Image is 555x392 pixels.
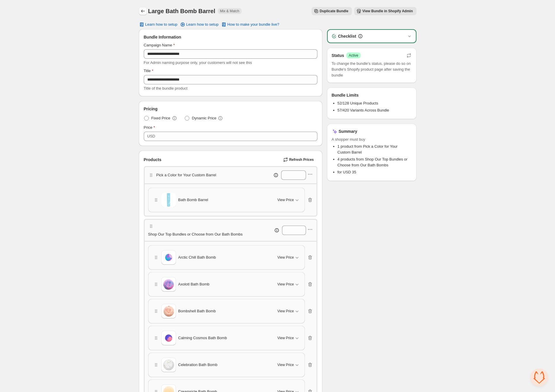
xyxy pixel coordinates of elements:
[178,362,217,368] span: Celebration Bath Bomb
[144,125,155,130] label: Price
[161,250,176,265] img: Arctic Chill Bath Bomb
[277,255,294,260] span: View Price
[289,157,314,162] span: Refresh Prices
[349,53,358,58] span: Active
[220,9,239,13] span: Mix & Match
[144,34,181,40] span: Bundle Information
[178,255,216,260] span: Arctic Chill Bath Bomb
[148,8,215,15] h1: Large Bath Bomb Barrel
[161,331,176,345] img: Calming Cosmos Bath Bomb
[161,193,176,207] img: Bath Bomb Barrel
[147,133,155,139] div: USD
[277,198,294,202] span: View Price
[332,53,344,58] h3: Status
[161,304,176,318] img: Bombshell Bath Bomb
[277,363,294,367] span: View Price
[339,128,357,134] h3: Summary
[274,360,303,370] button: View Price
[156,172,216,178] p: Pick a Color for Your Custom Barrel
[362,9,413,13] span: View Bundle in Shopify Admin
[338,108,389,112] span: 57/420 Variants Across Bundle
[338,144,412,155] li: 1 product from Pick a Color for Your Custom Barrel
[312,7,352,15] button: Duplicate Bundle
[161,358,176,372] img: Celebration Bath Bomb
[139,7,147,15] button: Back
[217,20,283,29] button: How to make your bundle live?
[144,86,188,90] span: Title of the bundle product
[135,20,181,29] button: Learn how to setup
[274,253,303,262] button: View Price
[161,277,176,292] img: Axolotl Bath Bomb
[338,33,356,39] h3: Checklist
[332,92,359,98] h3: Bundle Limits
[144,68,153,74] label: Title
[338,156,412,168] li: 4 products from Shop Our Top Bundles or Choose from Our Bath Bombs
[274,195,303,205] button: View Price
[178,308,216,314] span: Bombshell Bath Bomb
[144,157,162,163] span: Products
[186,22,219,27] span: Learn how to setup
[274,280,303,289] button: View Price
[178,281,210,287] span: Axolotl Bath Bomb
[144,106,158,112] span: Pricing
[277,336,294,340] span: View Price
[332,61,412,78] span: To change the bundle's status, please do so on Bundle's Shopify product page after saving the bundle
[277,282,294,287] span: View Price
[274,306,303,316] button: View Price
[151,115,170,121] span: Fixed Price
[354,7,416,15] button: View Bundle in Shopify Admin
[277,309,294,313] span: View Price
[227,22,279,27] span: How to make your bundle live?
[338,101,378,105] span: 52/128 Unique Products
[320,9,348,13] span: Duplicate Bundle
[176,20,222,29] a: Learn how to setup
[178,335,227,341] span: Calming Cosmos Bath Bomb
[281,156,317,164] button: Refresh Prices
[148,231,243,237] p: Shop Our Top Bundles or Choose from Our Bath Bombs
[178,197,208,203] span: Bath Bomb Barrel
[530,369,548,386] a: Open chat
[192,115,217,121] span: Dynamic Price
[338,169,412,175] li: for USD 35
[145,22,178,27] span: Learn how to setup
[144,42,175,48] label: Campaign Name
[332,137,412,142] span: A shopper must buy
[144,60,252,65] span: For Admin naming purpose only, your customers will not see this
[274,333,303,343] button: View Price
